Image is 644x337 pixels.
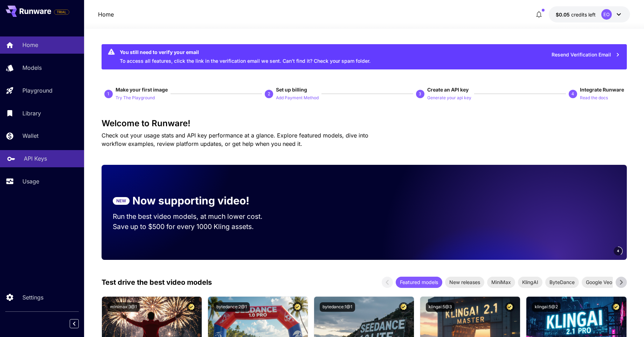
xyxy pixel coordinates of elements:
button: Resend Verification Email [548,48,624,62]
div: EO [601,9,612,20]
div: Collapse sidebar [75,317,84,330]
p: 1 [107,91,110,97]
div: KlingAI [518,277,542,288]
p: Home [22,41,38,49]
div: ByteDance [545,277,579,288]
p: Run the best video models, at much lower cost. [113,211,276,222]
p: Library [22,109,41,117]
p: 2 [268,91,270,97]
p: Usage [22,177,39,186]
p: Models [22,63,42,72]
button: klingai:5@3 [426,302,455,312]
p: API Keys [24,154,47,163]
button: $0.05EO [549,6,630,22]
button: Certified Model – Vetted for best performance and includes a commercial license. [611,302,621,312]
p: Now supporting video! [132,193,249,209]
span: Integrate Runware [580,87,624,93]
button: Certified Model – Vetted for best performance and includes a commercial license. [293,302,302,312]
p: 4 [572,91,574,97]
p: Save up to $500 for every 1000 Kling assets. [113,222,276,232]
span: MiniMax [487,278,515,286]
p: Playground [22,86,53,95]
button: klingai:5@2 [532,302,561,312]
button: Collapse sidebar [70,319,79,328]
button: Add Payment Method [276,93,319,102]
button: Certified Model – Vetted for best performance and includes a commercial license. [505,302,514,312]
nav: breadcrumb [98,10,114,19]
a: Home [98,10,114,19]
button: Certified Model – Vetted for best performance and includes a commercial license. [187,302,196,312]
p: Wallet [22,132,39,140]
div: $0.05 [556,11,596,18]
span: credits left [571,12,596,18]
span: TRIAL [54,9,69,15]
span: Check out your usage stats and API key performance at a glance. Explore featured models, dive int... [102,132,368,147]
span: ByteDance [545,278,579,286]
p: Generate your api key [427,95,471,101]
span: Make your first image [116,87,168,93]
p: 3 [419,91,421,97]
span: $0.05 [556,12,571,18]
span: Create an API key [427,87,469,93]
button: Generate your api key [427,93,471,102]
span: New releases [445,278,484,286]
span: 4 [617,248,619,254]
p: Add Payment Method [276,95,319,101]
button: Try The Playground [116,93,155,102]
p: Test drive the best video models [102,277,212,288]
div: New releases [445,277,484,288]
p: Try The Playground [116,95,155,101]
div: To access all features, click the link in the verification email we sent. Can’t find it? Check yo... [120,46,371,67]
h3: Welcome to Runware! [102,119,627,128]
div: MiniMax [487,277,515,288]
button: bytedance:1@1 [320,302,355,312]
div: You still need to verify your email [120,48,371,56]
span: Set up billing [276,87,307,93]
p: NEW [116,198,126,204]
div: Google Veo [582,277,616,288]
span: Google Veo [582,278,616,286]
p: Read the docs [580,95,608,101]
p: Settings [22,293,43,302]
span: Add your payment card to enable full platform functionality. [54,8,69,16]
button: minimax:3@1 [108,302,140,312]
button: Read the docs [580,93,608,102]
button: Certified Model – Vetted for best performance and includes a commercial license. [399,302,408,312]
span: Featured models [396,278,442,286]
span: KlingAI [518,278,542,286]
button: bytedance:2@1 [214,302,250,312]
div: Featured models [396,277,442,288]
